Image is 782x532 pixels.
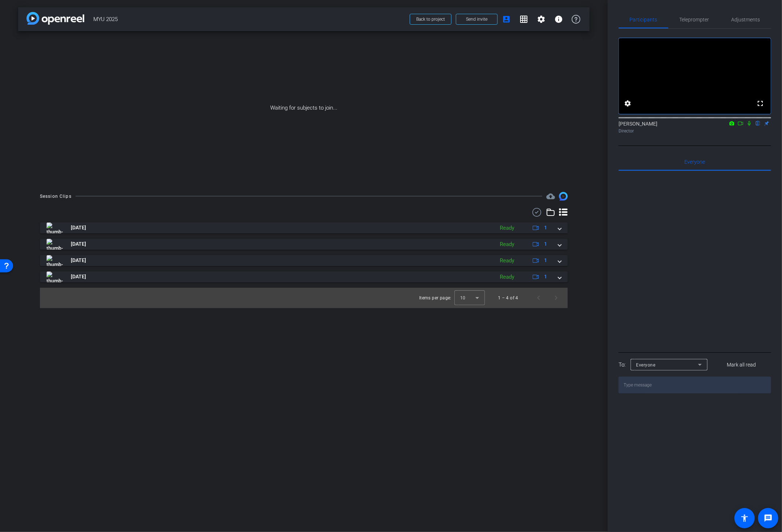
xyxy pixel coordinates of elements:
img: thumb-nail [46,271,63,282]
span: Destinations for your clips [546,192,555,201]
mat-expansion-panel-header: thumb-nail[DATE]Ready1 [40,271,568,282]
span: 1 [544,273,547,281]
button: Back to project [410,14,451,25]
div: Ready [496,240,518,249]
img: app-logo [27,12,84,25]
mat-expansion-panel-header: thumb-nail[DATE]Ready1 [40,255,568,266]
span: MYU 2025 [93,12,405,26]
div: To: [619,361,625,369]
img: thumb-nail [46,222,63,233]
mat-icon: message [764,514,773,523]
img: Session clips [559,192,568,201]
mat-icon: settings [623,99,632,108]
mat-expansion-panel-header: thumb-nail[DATE]Ready1 [40,239,568,250]
div: Session Clips [40,193,72,200]
mat-icon: fullscreen [756,99,765,108]
span: Adjustments [732,17,760,22]
span: Everyone [636,363,656,368]
span: Teleprompter [680,17,709,22]
mat-icon: info [554,15,563,24]
mat-expansion-panel-header: thumb-nail[DATE]Ready1 [40,222,568,233]
div: [PERSON_NAME] [619,120,771,134]
img: thumb-nail [46,239,63,250]
span: Send invite [466,16,487,22]
span: Mark all read [727,361,756,369]
mat-icon: account_box [502,15,511,24]
span: 1 [544,240,547,248]
span: [DATE] [71,273,86,281]
button: Next page [547,289,565,307]
span: 1 [544,257,547,264]
mat-icon: flip [754,120,762,126]
button: Send invite [456,14,498,25]
div: Waiting for subjects to join... [18,31,589,185]
div: Ready [496,257,518,265]
div: Ready [496,273,518,281]
div: Director [619,128,771,134]
img: thumb-nail [46,255,63,266]
span: Back to project [416,17,445,22]
div: Ready [496,224,518,232]
mat-icon: settings [537,15,546,24]
button: Mark all read [712,358,771,371]
mat-icon: cloud_upload [546,192,555,201]
span: 1 [544,224,547,232]
span: [DATE] [71,224,86,232]
div: 1 – 4 of 4 [498,294,518,302]
span: Participants [630,17,657,22]
span: [DATE] [71,257,86,264]
mat-icon: grid_on [519,15,528,24]
span: [DATE] [71,240,86,248]
span: Everyone [685,159,705,164]
div: Items per page: [419,294,451,302]
button: Previous page [530,289,547,307]
mat-icon: accessibility [740,514,749,523]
